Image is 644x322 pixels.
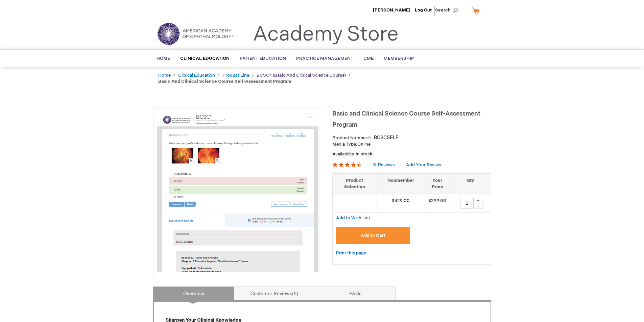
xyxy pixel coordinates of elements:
strong: Basic and Clinical Science Course Self-Assessment Program [158,79,291,84]
a: FAQs [315,287,396,300]
span: Clinical Education [180,56,230,61]
strong: Product Number [332,135,371,141]
div: - [473,203,483,208]
div: BCSCSELF [374,134,399,141]
a: Log Out [415,7,432,13]
th: Nonmember [377,174,425,194]
span: Reviews [378,162,395,168]
a: 5 Reviews [373,162,396,168]
p: Online [332,141,491,148]
a: Overview [153,287,234,300]
a: Customer Reviews5 [234,287,315,300]
td: $299.00 [425,194,450,213]
img: Basic and Clinical Science Course Self-Assessment Program [157,111,318,272]
a: BCSC® (Basic and Clinical Science Course) [257,73,346,78]
a: Product Line [222,73,249,78]
span: 5 [373,162,376,168]
div: + [473,198,483,203]
p: Availability: [332,151,491,157]
th: Product Selection [333,174,377,194]
span: Practice Management [296,56,353,61]
a: Clinical Education [178,73,215,78]
span: Add to Cart [361,233,385,238]
span: 5 [292,291,299,297]
span: CME [363,56,374,61]
input: Qty [460,198,474,208]
span: Patient Education [240,56,286,61]
span: Basic and Clinical Science Course Self-Assessment Program [332,110,480,128]
th: Qty [450,174,491,194]
a: Print this page [336,249,366,257]
td: $429.00 [377,194,425,213]
span: In stock [356,151,372,157]
a: Home [158,73,171,78]
span: Search [435,3,461,17]
span: Home [157,56,170,61]
a: [PERSON_NAME] [373,7,410,13]
a: Add Your Review [406,162,441,168]
th: Your Price [425,174,450,194]
div: 92% [332,162,362,167]
span: Membership [384,56,414,61]
a: Academy Store [253,22,399,47]
button: Add to Cart [336,227,410,244]
a: Add to Wish List [336,215,370,221]
span: Add to Wish List [336,215,370,221]
strong: Media Type: [332,142,357,147]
